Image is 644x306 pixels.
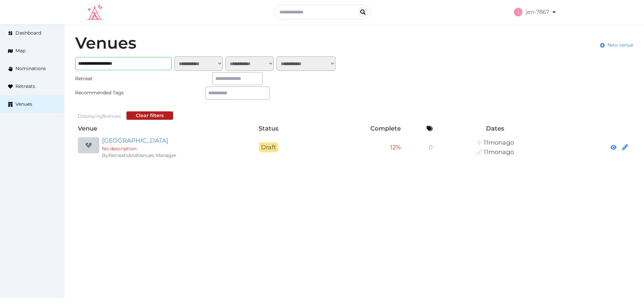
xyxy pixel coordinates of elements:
[15,83,35,90] span: Retreats
[435,122,555,135] th: Dates
[75,35,137,51] h1: Venues
[102,152,231,159] div: By RetreatsAndVenues Manager
[484,139,514,146] span: 8:52AM, October 11th, 2024
[607,42,633,49] span: New venue
[15,30,41,37] span: Dashboard
[102,136,231,145] a: [GEOGRAPHIC_DATA]
[304,122,404,135] th: Complete
[75,122,233,135] th: Venue
[15,101,32,108] span: Venues
[102,146,137,152] span: No description
[600,42,633,49] a: New venue
[233,122,304,135] th: Status
[75,75,140,82] div: Retreat
[429,144,433,151] span: 0
[103,113,105,119] span: 1
[15,65,46,72] span: Nominations
[390,144,401,151] span: 12 %
[126,111,173,120] button: Clear filters
[15,47,25,54] span: Map
[136,112,164,119] div: Clear filters
[78,113,121,120] div: Displaying venues
[484,148,514,156] span: 8:52AM, October 11th, 2024
[259,142,278,152] span: Draft
[75,89,140,96] div: Recommended Tags
[514,3,557,21] a: jen-7867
